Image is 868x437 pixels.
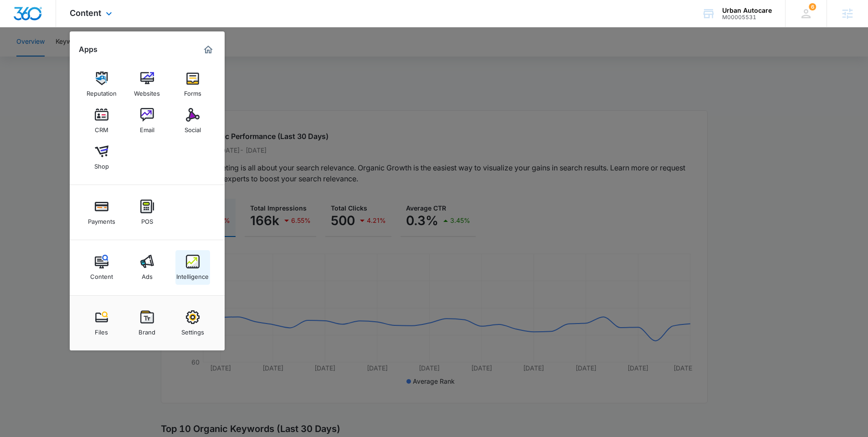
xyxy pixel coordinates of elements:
[809,3,816,10] span: 6
[139,324,155,336] div: Brand
[95,122,108,134] div: CRM
[175,306,210,340] a: Settings
[722,14,772,21] div: account id
[130,250,164,285] a: Ads
[87,85,117,97] div: Reputation
[185,122,201,134] div: Social
[95,324,108,336] div: Files
[722,7,772,14] div: account name
[175,250,210,285] a: Intelligence
[130,67,164,102] a: Websites
[84,67,119,102] a: Reputation
[134,85,160,97] div: Websites
[84,195,119,230] a: Payments
[175,67,210,102] a: Forms
[70,8,101,18] span: Content
[130,195,164,230] a: POS
[130,306,164,340] a: Brand
[175,103,210,138] a: Social
[201,42,216,57] a: Marketing 360® Dashboard
[84,140,119,175] a: Shop
[88,213,115,225] div: Payments
[184,85,201,97] div: Forms
[84,103,119,138] a: CRM
[84,306,119,340] a: Files
[130,103,164,138] a: Email
[140,122,154,134] div: Email
[94,158,109,170] div: Shop
[79,45,98,54] h2: Apps
[90,268,113,280] div: Content
[181,324,204,336] div: Settings
[809,3,816,10] div: notifications count
[84,250,119,285] a: Content
[142,268,153,280] div: Ads
[141,213,153,225] div: POS
[176,268,209,280] div: Intelligence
